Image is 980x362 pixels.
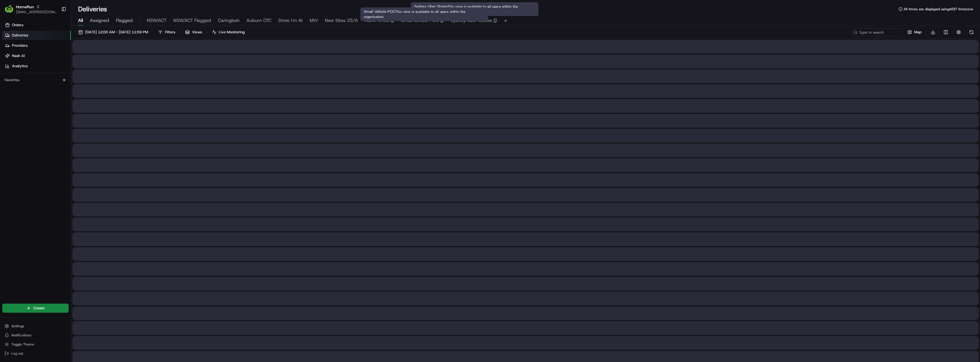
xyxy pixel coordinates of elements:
span: Flagged [116,17,133,24]
button: Toggle Theme [2,340,69,348]
a: Orders [2,21,71,30]
span: Filters [165,30,175,35]
span: Assigned [90,17,109,24]
span: Orders [12,23,23,28]
button: [EMAIL_ADDRESS][DOMAIN_NAME] [16,10,57,14]
button: [DATE] 12:00 AM - [DATE] 11:59 PM [76,28,151,36]
span: NSW/ACT Flagged [173,17,211,24]
a: Nash AI [2,51,71,60]
span: Views [192,30,202,35]
button: Settings [2,322,69,330]
span: Deliveries [12,33,28,38]
span: [DATE] 12:00 AM - [DATE] 11:59 PM [85,30,148,35]
button: Map [905,28,924,36]
span: Store I'm At [278,17,303,24]
span: Nash AI [12,53,25,58]
span: This view is available to all users within the organization. [414,4,518,14]
span: Map [914,30,922,35]
span: Settings [11,324,24,328]
span: Analytics [12,64,28,69]
span: Log out [11,351,23,356]
button: HomeRunHomeRun[EMAIL_ADDRESS][DOMAIN_NAME] [2,2,59,16]
h1: Deliveries [78,5,107,14]
div: Favorites [2,75,69,85]
input: Type to search [851,28,903,36]
span: Providers [12,43,28,48]
span: New Sites 25/6 [325,17,358,24]
button: Refresh [967,28,975,36]
button: HomeRun [16,4,34,10]
span: Caringbah [218,17,240,24]
div: Small Vehicle POC [360,7,488,21]
a: Providers [2,41,71,50]
span: Auburn CFC [246,17,271,24]
span: This view is available to all users within the organization. [364,9,465,19]
span: Notifications [11,333,31,338]
span: All [78,17,83,24]
span: Live Monitoring [219,30,245,35]
a: Deliveries [2,31,71,40]
span: MIV [310,17,318,24]
button: Filters [156,28,178,36]
img: HomeRun [5,5,14,14]
button: Notifications [2,331,69,339]
a: Analytics [2,62,71,71]
span: NSW/ACT [147,17,166,24]
button: Live Monitoring [209,28,247,36]
span: All times are displayed using AEST timezone [904,7,973,11]
div: Sydney Uber Stores [411,2,538,16]
span: Toggle Theme [11,342,34,347]
button: Create [2,304,69,313]
span: Create [33,306,44,311]
button: Log out [2,349,69,357]
button: Views [183,28,205,36]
